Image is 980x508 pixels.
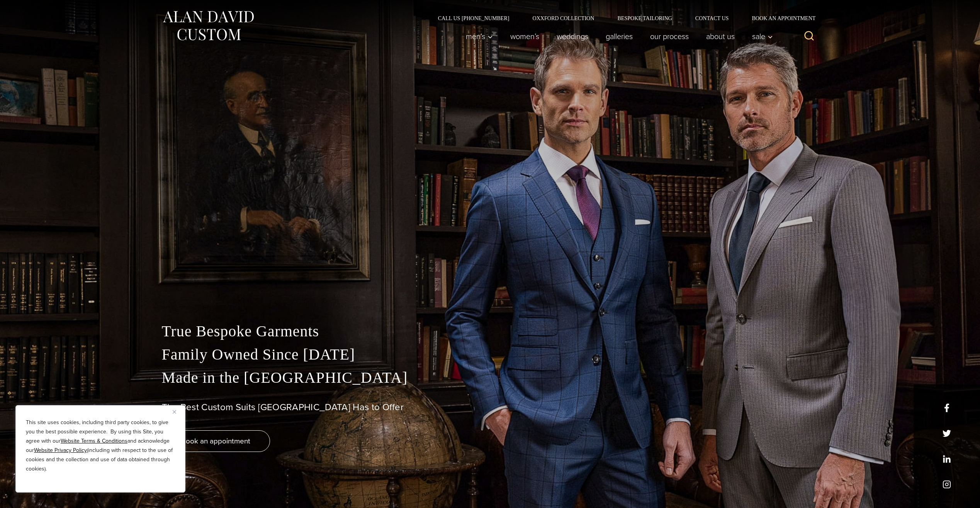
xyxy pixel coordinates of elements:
nav: Primary Navigation [457,29,777,44]
button: View Search Form [800,27,819,46]
span: Sale [752,32,773,40]
a: Contact Us [684,15,741,21]
span: book an appointment [182,435,250,447]
a: Women’s [501,29,548,44]
img: Close [173,410,176,414]
a: Website Terms & Conditions [61,437,127,445]
a: Oxxford Collection [521,15,606,21]
p: True Bespoke Garments Family Owned Since [DATE] Made in the [GEOGRAPHIC_DATA] [162,320,819,389]
a: Book an Appointment [740,15,818,21]
a: book an appointment [162,430,270,452]
a: Bespoke Tailoring [606,15,683,21]
a: weddings [548,29,597,44]
p: This site uses cookies, including third party cookies, to give you the best possible experience. ... [26,418,175,474]
h1: The Best Custom Suits [GEOGRAPHIC_DATA] Has to Offer [162,402,819,413]
a: linkedin [943,455,951,463]
a: About Us [697,29,743,44]
img: Alan David Custom [162,9,255,43]
a: x/twitter [943,429,951,438]
a: facebook [943,404,951,412]
a: Call Us [PHONE_NUMBER] [426,15,521,21]
a: Website Privacy Policy [34,446,87,454]
a: Our Process [641,29,697,44]
a: instagram [943,480,951,489]
span: Men’s [466,32,493,40]
a: Galleries [597,29,641,44]
button: Close [173,407,182,416]
nav: Secondary Navigation [426,15,819,21]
